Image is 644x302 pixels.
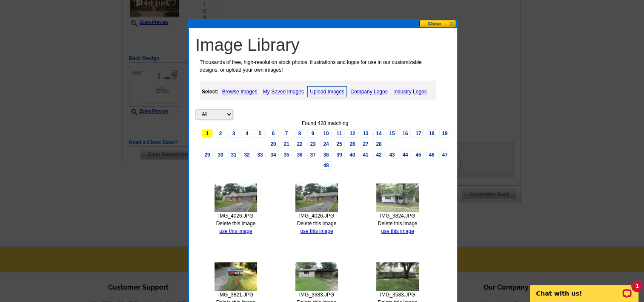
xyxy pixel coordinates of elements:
a: 47 [439,151,450,159]
img: thumb-68e39c5f6be8b.jpg [215,183,257,212]
a: 23 [307,140,318,148]
img: thumb-6883a2bedb881.jpg [376,262,419,291]
div: IMG_4026.JPG [290,212,343,220]
img: thumb-68e39c33c06e0.jpg [295,183,338,212]
a: 6 [268,129,279,138]
a: 25 [334,140,345,148]
a: 44 [400,151,411,159]
a: 20 [268,140,279,148]
a: 36 [294,151,305,159]
div: IMG_3824.JPG [371,212,424,220]
a: My Saved Images [261,87,306,97]
h1: Image Library [195,35,455,55]
a: 38 [321,151,332,159]
a: 10 [321,129,332,138]
a: 12 [347,129,358,138]
a: 27 [360,140,371,148]
a: 17 [413,129,424,138]
a: 32 [241,151,252,159]
a: 14 [373,129,384,138]
a: use this image [300,228,333,234]
a: 35 [281,151,292,159]
a: 8 [294,129,305,138]
a: 30 [215,151,226,159]
a: use this image [219,228,252,234]
a: Upload Images [307,86,347,97]
div: IMG_3683.JPG [290,291,343,299]
a: 24 [321,140,332,148]
a: 39 [334,151,345,159]
a: use this image [381,228,414,234]
a: 33 [255,151,266,159]
img: thumb-688d1620f3e9e.jpg [295,262,338,291]
a: 13 [360,129,371,138]
a: 19 [439,129,450,138]
a: Delete this image [297,221,337,226]
a: Delete this image [216,221,256,226]
img: thumb-68c9aa6fbad80.jpg [215,262,257,291]
a: Industry Logos [391,87,429,97]
span: 1 [202,129,213,138]
a: 34 [268,151,279,159]
a: 40 [347,151,358,159]
div: IMG_4026.JPG [209,212,263,220]
a: Delete this image [378,221,418,226]
div: Found 428 matching [195,119,455,127]
iframe: LiveChat chat widget [524,275,644,302]
a: 22 [294,140,305,148]
a: 9 [307,129,318,138]
a: 21 [281,140,292,148]
a: 41 [360,151,371,159]
img: thumb-68c9aa7bdaeeb.jpg [376,183,419,212]
a: 31 [228,151,239,159]
div: IMG_3583.JPG [371,291,424,299]
p: Thousands of free, high-resolution stock photos, illustrations and logos for use in our customiza... [195,58,439,74]
a: 42 [373,151,384,159]
a: 45 [413,151,424,159]
a: 18 [426,129,437,138]
a: Company Logos [348,87,389,97]
a: 15 [386,129,398,138]
a: 46 [426,151,437,159]
a: 37 [307,151,318,159]
a: 7 [281,129,292,138]
a: 43 [386,151,398,159]
a: 5 [255,129,266,138]
a: 16 [400,129,411,138]
a: 11 [334,129,345,138]
a: 3 [228,129,239,138]
a: Browse Images [220,87,260,97]
strong: Select: [202,89,218,95]
a: 2 [215,129,226,138]
a: 26 [347,140,358,148]
a: 4 [241,129,252,138]
a: 29 [202,151,213,159]
a: 48 [321,161,332,170]
a: 28 [373,140,384,148]
div: IMG_3821.JPG [209,291,263,299]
